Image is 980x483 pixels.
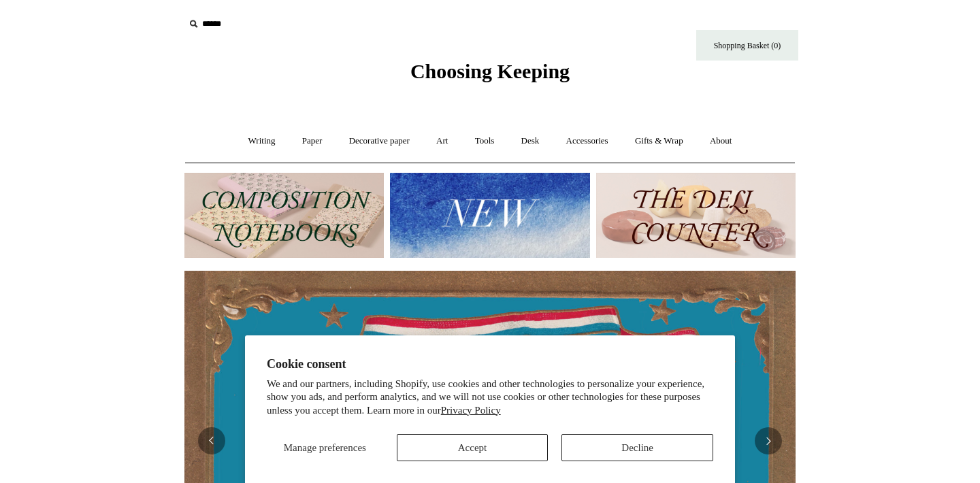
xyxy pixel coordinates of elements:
a: Choosing Keeping [410,71,570,80]
img: New.jpg__PID:f73bdf93-380a-4a35-bcfe-7823039498e1 [390,173,589,258]
button: Decline [561,434,713,461]
a: Decorative paper [337,123,422,159]
a: Paper [290,123,335,159]
a: Writing [236,123,288,159]
a: About [698,123,745,159]
p: We and our partners, including Shopify, use cookies and other technologies to personalize your ex... [267,378,713,418]
img: The Deli Counter [596,173,796,258]
a: Privacy Policy [441,405,501,416]
button: Previous [198,427,225,454]
button: Next [755,427,782,454]
button: Accept [397,434,549,461]
img: 202302 Composition ledgers.jpg__PID:69722ee6-fa44-49dd-a067-31375e5d54ec [184,173,384,258]
a: Art [424,123,460,159]
a: Gifts & Wrap [623,123,696,159]
button: Manage preferences [267,434,383,461]
a: Accessories [554,123,621,159]
h2: Cookie consent [267,357,713,371]
a: Tools [463,123,507,159]
span: Choosing Keeping [410,60,570,82]
span: Manage preferences [284,442,366,453]
a: Desk [509,123,552,159]
a: Shopping Basket (0) [696,30,798,61]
